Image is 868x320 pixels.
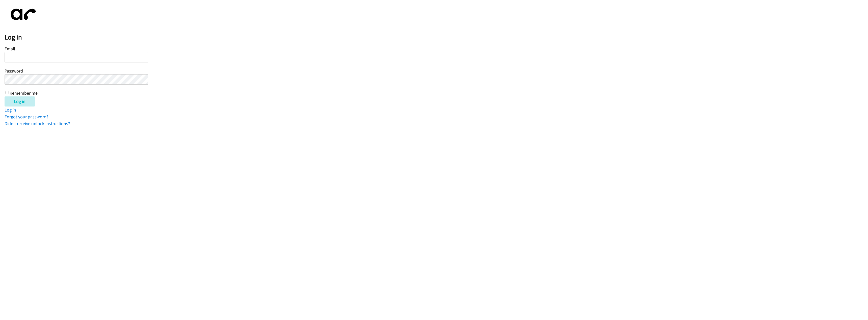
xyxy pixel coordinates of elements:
[5,121,70,126] a: Didn't receive unlock instructions?
[5,33,868,42] h2: Log in
[5,107,16,113] a: Log in
[5,46,15,52] label: Email
[5,5,40,24] img: aphone-8a226864a2ddd6a5e75d1ebefc011f4aa8f32683c2d82f3fb0802fe031f96514.svg
[5,68,23,74] label: Password
[5,114,48,120] a: Forgot your password?
[5,96,35,106] input: Log in
[10,90,38,96] label: Remember me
